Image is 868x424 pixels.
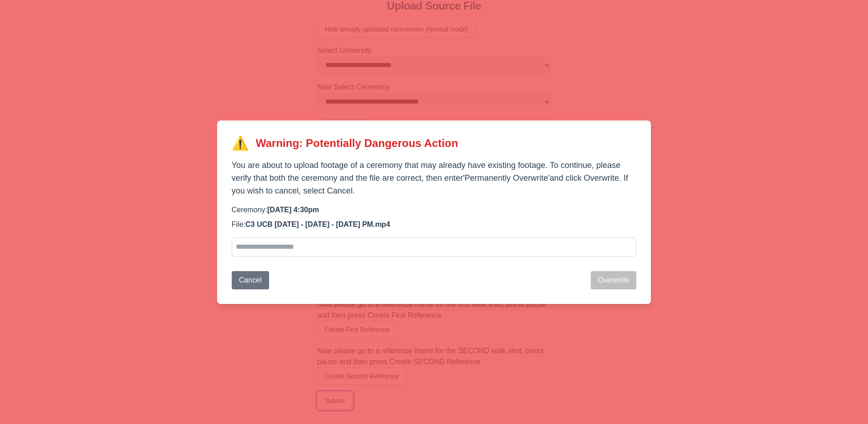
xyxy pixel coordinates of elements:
b: [DATE] 4:30pm [267,206,319,214]
b: C3 UCB [DATE] - [DATE] - [DATE] PM.mp4 [245,220,390,228]
p: File: [232,219,637,230]
button: Cancel [232,271,269,289]
p: You are about to upload footage of a ceremony that may already have existing footage. To continue... [232,159,637,197]
p: Ceremony: [232,204,637,215]
button: Overwrite [591,271,636,289]
span: ⚠️ [232,135,256,152]
h2: Warning: Potentially Dangerous Action [256,136,458,151]
span: 'Permanently Overwrite' [463,173,550,183]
